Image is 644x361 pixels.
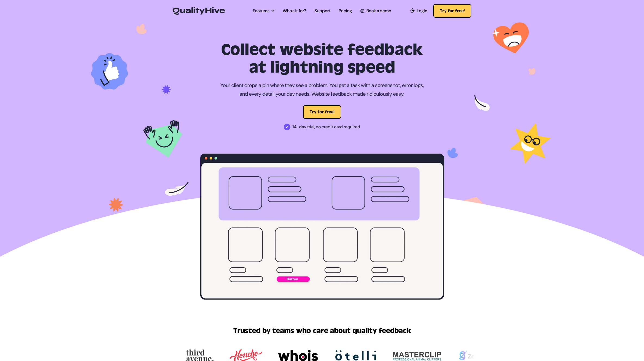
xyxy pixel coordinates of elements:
a: Features [253,8,274,14]
img: Task Tracking Tool for Designers [91,21,553,276]
button: Try for free! [433,4,471,18]
h2: Trusted by teams who care about quality feedback [233,326,411,336]
img: Book a QualityHive Demo [360,9,364,13]
h1: Collect website feedback at lightning speed [200,41,444,77]
a: Book a demo [360,8,391,14]
button: Try for free! [303,105,341,119]
a: Login [410,8,428,14]
a: Pricing [339,8,352,14]
img: QualityHive - Bug Tracking Tool [173,7,225,15]
a: Who's it for? [283,8,306,14]
a: Support [315,8,330,14]
p: Your client drops a pin where they see a problem. You get a task with a screenshot, error logs, a... [220,81,424,99]
span: 14-day trial, no credit card required [293,123,360,131]
img: 14-day trial, no credit card required [284,124,290,130]
span: Login [417,8,427,14]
